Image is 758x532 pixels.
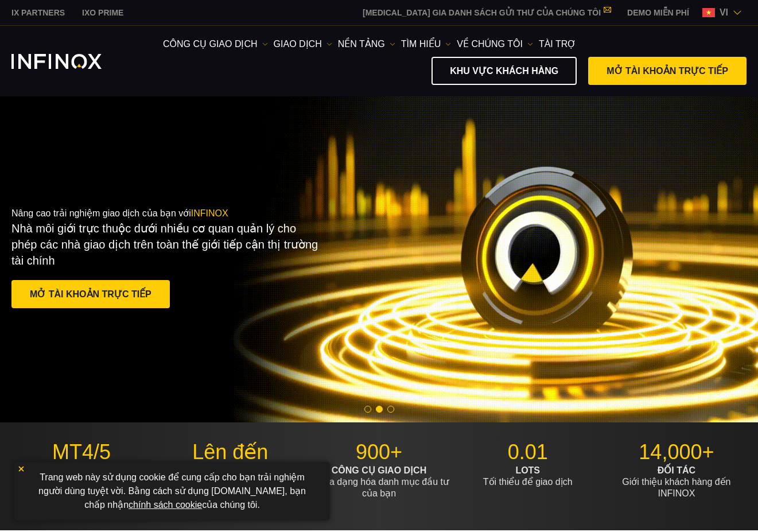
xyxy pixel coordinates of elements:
a: INFINOX [3,7,73,19]
a: VỀ CHÚNG TÔI [457,37,533,51]
a: INFINOX [73,7,132,19]
span: Go to slide 3 [387,406,394,413]
p: 14,000+ [607,440,747,465]
a: [MEDICAL_DATA] GIA DANH SÁCH GỬI THƯ CỦA CHÚNG TÔI [354,8,619,17]
p: 0.01 [458,440,598,465]
a: INFINOX Logo [11,54,129,69]
span: Go to slide 2 [376,406,383,413]
a: NỀN TẢNG [338,37,395,51]
span: INFINOX [191,208,228,218]
a: MỞ TÀI KHOẢN TRỰC TIẾP [588,57,747,85]
p: Với các công cụ giao dịch hiện đại [11,465,151,499]
strong: ĐỐI TÁC [658,465,695,475]
span: vi [715,6,733,20]
img: yellow close icon [17,465,25,473]
strong: CÔNG CỤ GIAO DỊCH [332,465,426,475]
a: công cụ giao dịch [163,37,268,51]
a: chính sách cookie [129,500,202,510]
span: Go to slide 1 [364,406,371,413]
p: Trang web này sử dụng cookie để cung cấp cho bạn trải nghiệm người dùng tuyệt vời. Bằng cách sử d... [20,468,324,515]
strong: LOTS [515,465,540,475]
p: Tối thiểu để giao dịch [458,465,598,488]
p: MT4/5 [11,440,151,465]
a: Tìm hiểu [401,37,452,51]
p: Giới thiệu khách hàng đến INFINOX [607,465,747,499]
p: 900+ [309,440,449,465]
a: INFINOX MENU [619,7,698,19]
div: Nâng cao trải nghiệm giao dịch của bạn với [11,189,401,329]
a: KHU VỰC KHÁCH HÀNG [432,57,577,85]
p: Để đa dạng hóa danh mục đầu tư của bạn [309,465,449,499]
a: GIAO DỊCH [274,37,332,51]
a: Tài trợ [539,37,576,51]
a: MỞ TÀI KHOẢN TRỰC TIẾP [11,280,170,308]
p: Nhà môi giới trực thuộc dưới nhiều cơ quan quản lý cho phép các nhà giao dịch trên toàn thế giới ... [11,220,323,269]
p: Lên đến 1:1000 [160,440,300,490]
